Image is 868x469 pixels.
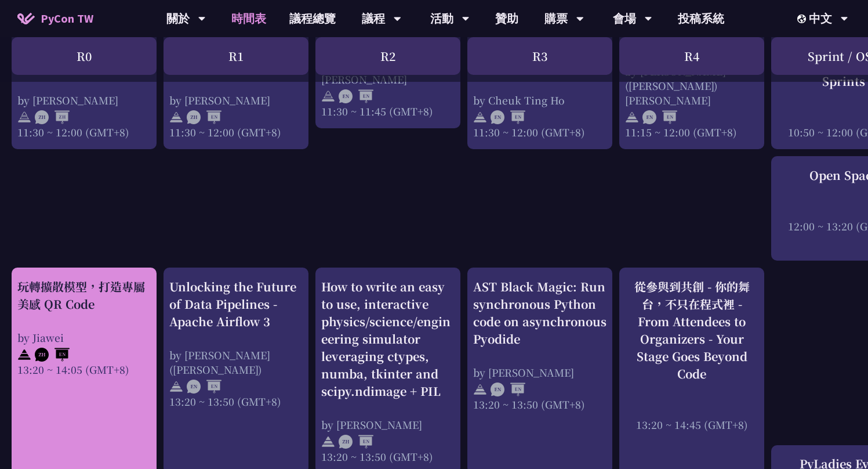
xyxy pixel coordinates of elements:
[187,380,221,394] img: ENEN.5a408d1.svg
[491,110,525,124] img: ENEN.5a408d1.svg
[169,278,303,409] a: Unlocking the Future of Data Pipelines - Apache Airflow 3 by [PERSON_NAME] ([PERSON_NAME]) 13:20 ...
[169,125,303,139] div: 11:30 ~ 12:00 (GMT+8)
[41,10,93,27] span: PyCon TW
[473,110,487,124] img: svg+xml;base64,PHN2ZyB4bWxucz0iaHR0cDovL3d3dy53My5vcmcvMjAwMC9zdmciIHdpZHRoPSIyNCIgaGVpZ2h0PSIyNC...
[169,93,303,107] div: by [PERSON_NAME]
[321,417,455,432] div: by [PERSON_NAME]
[473,365,606,380] div: by [PERSON_NAME]
[797,15,809,23] img: Locale Icon
[491,383,525,396] img: ENEN.5a408d1.svg
[164,37,308,75] div: R1
[473,125,606,139] div: 11:30 ~ 12:00 (GMT+8)
[339,89,373,103] img: ENEN.5a408d1.svg
[321,89,335,103] img: svg+xml;base64,PHN2ZyB4bWxucz0iaHR0cDovL3d3dy53My5vcmcvMjAwMC9zdmciIHdpZHRoPSIyNCIgaGVpZ2h0PSIyNC...
[17,278,151,313] div: 玩轉擴散模型，打造專屬美感 QR Code
[625,125,758,139] div: 11:15 ~ 12:00 (GMT+8)
[169,278,303,330] div: Unlocking the Future of Data Pipelines - Apache Airflow 3
[473,397,606,412] div: 13:20 ~ 13:50 (GMT+8)
[187,110,221,124] img: ZHEN.371966e.svg
[17,125,151,139] div: 11:30 ~ 12:00 (GMT+8)
[321,278,455,400] div: How to write an easy to use, interactive physics/science/engineering simulator leveraging ctypes,...
[642,110,677,124] img: ENEN.5a408d1.svg
[169,394,303,409] div: 13:20 ~ 13:50 (GMT+8)
[321,104,455,118] div: 11:30 ~ 11:45 (GMT+8)
[169,348,303,377] div: by [PERSON_NAME] ([PERSON_NAME])
[473,383,487,396] img: svg+xml;base64,PHN2ZyB4bWxucz0iaHR0cDovL3d3dy53My5vcmcvMjAwMC9zdmciIHdpZHRoPSIyNCIgaGVpZ2h0PSIyNC...
[321,449,455,464] div: 13:20 ~ 13:50 (GMT+8)
[169,380,183,394] img: svg+xml;base64,PHN2ZyB4bWxucz0iaHR0cDovL3d3dy53My5vcmcvMjAwMC9zdmciIHdpZHRoPSIyNCIgaGVpZ2h0PSIyNC...
[473,93,606,107] div: by Cheuk Ting Ho
[12,37,157,75] div: R0
[473,278,606,348] div: AST Black Magic: Run synchronous Python code on asynchronous Pyodide
[17,93,151,107] div: by [PERSON_NAME]
[619,37,764,75] div: R4
[17,330,151,345] div: by Jiawei
[169,110,183,124] img: svg+xml;base64,PHN2ZyB4bWxucz0iaHR0cDovL3d3dy53My5vcmcvMjAwMC9zdmciIHdpZHRoPSIyNCIgaGVpZ2h0PSIyNC...
[17,13,35,24] img: Home icon of PyCon TW 2025
[473,278,606,412] a: AST Black Magic: Run synchronous Python code on asynchronous Pyodide by [PERSON_NAME] 13:20 ~ 13:...
[625,64,758,107] div: by [PERSON_NAME] ([PERSON_NAME]) [PERSON_NAME]
[625,110,639,124] img: svg+xml;base64,PHN2ZyB4bWxucz0iaHR0cDovL3d3dy53My5vcmcvMjAwMC9zdmciIHdpZHRoPSIyNCIgaGVpZ2h0PSIyNC...
[625,417,758,432] div: 13:20 ~ 14:45 (GMT+8)
[315,37,460,75] div: R2
[17,278,151,377] a: 玩轉擴散模型，打造專屬美感 QR Code by Jiawei 13:20 ~ 14:05 (GMT+8)
[321,278,455,464] a: How to write an easy to use, interactive physics/science/engineering simulator leveraging ctypes,...
[625,278,758,383] div: 從參與到共創 - 你的舞台，不只在程式裡 - From Attendees to Organizers - Your Stage Goes Beyond Code
[6,4,105,33] a: PyCon TW
[17,362,151,377] div: 13:20 ~ 14:05 (GMT+8)
[17,110,31,124] img: svg+xml;base64,PHN2ZyB4bWxucz0iaHR0cDovL3d3dy53My5vcmcvMjAwMC9zdmciIHdpZHRoPSIyNCIgaGVpZ2h0PSIyNC...
[339,435,373,449] img: ZHEN.371966e.svg
[17,348,31,362] img: svg+xml;base64,PHN2ZyB4bWxucz0iaHR0cDovL3d3dy53My5vcmcvMjAwMC9zdmciIHdpZHRoPSIyNCIgaGVpZ2h0PSIyNC...
[35,348,70,362] img: ZHEN.371966e.svg
[467,37,612,75] div: R3
[321,435,335,449] img: svg+xml;base64,PHN2ZyB4bWxucz0iaHR0cDovL3d3dy53My5vcmcvMjAwMC9zdmciIHdpZHRoPSIyNCIgaGVpZ2h0PSIyNC...
[35,110,70,124] img: ZHZH.38617ef.svg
